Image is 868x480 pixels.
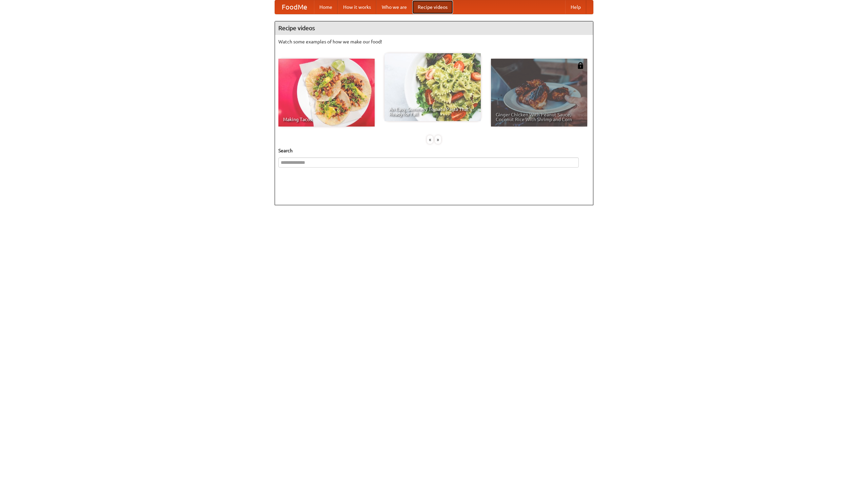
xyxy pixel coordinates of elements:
a: FoodMe [275,0,314,14]
a: Help [565,0,586,14]
a: Home [314,0,338,14]
p: Watch some examples of how we make our food! [278,38,590,45]
span: An Easy, Summery Tomato Pasta That's Ready for Fall [389,107,476,116]
h4: Recipe videos [275,21,593,35]
a: An Easy, Summery Tomato Pasta That's Ready for Fall [384,53,481,121]
span: Making Tacos [283,117,370,122]
a: Who we are [376,0,412,14]
img: 483408.png [577,62,584,69]
a: Making Tacos [278,59,375,127]
div: « [427,135,433,144]
a: Recipe videos [412,0,453,14]
a: How it works [338,0,376,14]
div: » [435,135,441,144]
h5: Search [278,147,590,154]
